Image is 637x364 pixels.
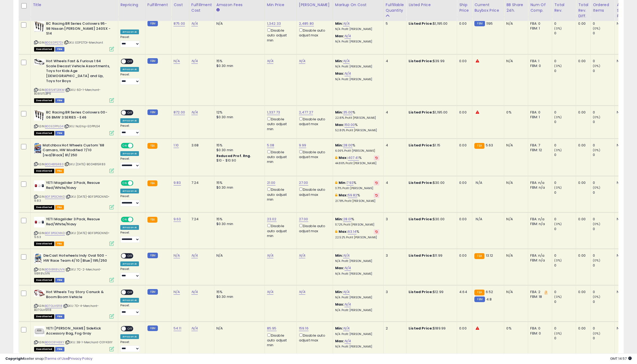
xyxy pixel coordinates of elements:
[299,149,329,159] div: Disable auto adjust max
[335,181,337,184] i: This overrides the store level min markup for this listing
[120,35,141,47] div: Preset:
[299,21,314,26] a: 2,485.80
[554,185,562,190] small: (0%)
[46,110,111,121] b: BC Racing BR Series Coilovers 00-06 BMW 3 SERIES - E46
[578,217,586,222] div: 0.00
[343,326,350,331] a: N/A
[335,193,379,203] div: %
[409,217,433,222] b: Listed Price:
[191,217,210,222] div: 7.24
[147,21,158,26] small: FBM
[299,116,329,126] div: Disable auto adjust max
[299,180,308,185] a: 27.00
[147,217,157,223] small: FBA
[578,180,586,185] div: 0.00
[386,21,402,26] div: 5
[267,21,281,26] a: 1,342.33
[191,21,198,26] a: N/A
[34,180,114,209] div: ASIN:
[299,143,306,148] a: 9.99
[459,110,468,115] div: 0.00
[174,217,181,222] a: 9.63
[45,88,64,92] a: B0854FSRKM
[174,2,187,8] div: Cost
[335,116,379,120] p: 22.81% Profit [PERSON_NAME]
[299,187,329,197] div: Disable auto adjust max
[45,267,65,272] a: B098R8VJVN
[554,190,576,195] div: 0
[147,58,158,64] small: FBM
[121,217,128,222] span: ON
[174,253,180,258] a: N/A
[335,217,343,222] b: Min:
[554,227,576,231] div: 0
[593,185,600,190] small: (0%)
[386,180,402,185] div: 4
[191,253,198,258] a: N/A
[34,59,114,102] div: ASIN:
[409,21,433,26] b: Listed Price:
[34,194,110,202] span: | SKU: [DATE]-B0F3PGCNND-9.83
[593,227,614,231] div: 0
[344,338,351,344] a: N/A
[335,217,379,227] div: %
[375,194,378,197] i: Revert to store-level Max Markup
[43,143,107,159] b: Matchbox Hot Wheels Custom '68 Camaro, HW Modified 7/10 [red/Black] 81/250
[409,180,453,185] div: $30.00
[45,162,64,167] a: B0D4815R83
[409,58,433,64] b: Listed Price:
[335,58,343,64] b: Min:
[55,205,64,210] span: FBA
[133,143,141,148] span: OFF
[335,162,379,165] p: 44.86% Profit [PERSON_NAME]
[267,187,293,202] div: Disable auto adjust min
[335,122,379,132] div: %
[45,231,65,235] a: B0F3PGCNND
[335,122,344,127] b: Max:
[216,185,261,190] div: $0.30 min
[335,149,379,153] p: 6.06% Profit [PERSON_NAME]
[45,194,65,199] a: B0F3PGCNND
[347,180,354,185] a: 7.93
[267,289,273,295] a: N/A
[120,67,139,72] div: Amazon AI
[46,356,68,361] a: Terms of Use
[530,217,548,222] div: FBA: n/a
[267,116,293,132] div: Disable auto adjust min
[617,110,634,115] div: N/A
[267,217,277,222] a: 23.02
[120,194,141,206] div: Preset:
[593,110,614,115] div: 0
[335,155,379,165] div: %
[34,59,45,65] img: 41e15zIL1zL._SL40_.jpg
[530,21,548,26] div: FBA: 0
[593,180,614,185] div: 0
[64,162,105,166] span: | SKU: [DATE]-B0D4815R83
[617,143,634,148] div: N/A
[34,290,45,297] img: 41PyvPd+WSL._SL40_.jpg
[267,253,273,258] a: N/A
[335,223,379,227] p: 11.72% Profit [PERSON_NAME]
[506,59,524,64] div: N/A
[554,26,562,31] small: (0%)
[554,217,576,222] div: 0
[530,143,548,148] div: FBA: 7
[121,181,128,185] span: ON
[578,110,586,115] div: 0.00
[554,2,574,13] div: Total Rev.
[386,110,402,115] div: 4
[191,143,210,148] div: 3.68
[33,2,116,8] div: Title
[506,180,524,185] div: N/A
[120,118,139,123] div: Amazon AI
[554,148,562,152] small: (0%)
[147,180,157,186] small: FBA
[344,302,351,307] a: N/A
[593,69,614,73] div: 0
[34,217,114,245] div: ASIN:
[299,326,309,331] a: 159.16
[593,21,614,26] div: 0
[554,21,576,26] div: 0
[554,153,576,157] div: 0
[55,98,65,103] span: FBM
